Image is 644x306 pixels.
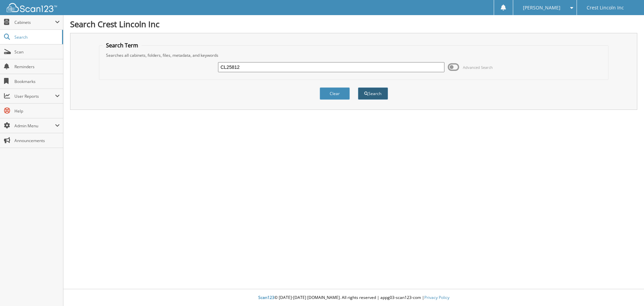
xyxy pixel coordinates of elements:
div: © [DATE]-[DATE] [DOMAIN_NAME]. All rights reserved | appg03-scan123-com | [63,290,644,306]
iframe: Chat Widget [610,274,644,306]
legend: Search Term [103,42,142,49]
span: Search [14,34,59,40]
span: Scan123 [258,295,274,300]
span: Bookmarks [14,79,60,84]
span: Help [14,108,60,114]
span: Cabinets [14,19,55,25]
span: Reminders [14,64,60,70]
button: Clear [320,87,350,100]
h1: Search Crest Lincoln Inc [70,18,637,30]
span: Announcements [14,138,60,143]
span: Crest Lincoln Inc [587,6,624,10]
div: Searches all cabinets, folders, files, metadata, and keywords [103,52,605,58]
span: Admin Menu [14,123,55,129]
span: [PERSON_NAME] [523,6,560,10]
span: Advanced Search [463,65,493,70]
span: Scan [14,49,60,55]
span: User Reports [14,93,55,99]
a: Privacy Policy [424,295,449,300]
img: scan123-logo-white.svg [7,3,57,12]
button: Search [358,87,388,100]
